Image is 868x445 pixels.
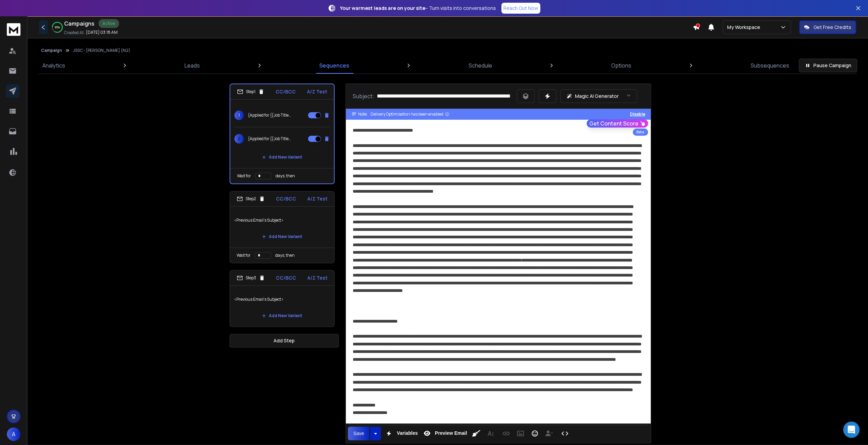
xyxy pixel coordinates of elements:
p: Wait for [237,173,251,179]
p: A/Z Test [307,88,327,95]
li: Step2CC/BCCA/Z Test<Previous Email's Subject>Add New VariantWait fordays, then [230,191,335,263]
button: Emoticons [528,427,541,440]
button: Add New Variant [256,230,308,243]
p: Sequences [319,61,349,70]
button: Campaign [41,48,62,53]
button: Insert Unsubscribe Link [543,427,556,440]
div: Step 2 [237,196,265,202]
button: A [7,427,20,441]
span: Variables [395,430,419,436]
button: Variables [382,427,419,440]
button: Get Content Score [587,119,648,128]
button: Code View [558,427,571,440]
p: Options [611,61,631,70]
p: A/Z Test [307,275,327,281]
span: 2 [234,134,244,144]
img: logo [7,23,20,36]
p: My Workspace [727,24,763,31]
p: days, then [275,253,295,258]
a: Schedule [464,57,496,74]
a: Reach Out Now [501,3,540,14]
p: Schedule [468,61,492,70]
button: Add New Variant [256,150,308,164]
a: Options [607,57,635,74]
p: Subject: [353,92,374,100]
p: days, then [276,173,295,179]
li: Step1CC/BCCA/Z Test1{Applied for {{Job Title}} at {{companyName|your organization}}|Application f... [230,84,335,184]
li: Step3CC/BCCA/Z Test<Previous Email's Subject>Add New Variant [230,270,335,327]
p: Created At: [64,30,85,35]
p: Reach Out Now [503,5,538,12]
p: Analytics [42,61,65,70]
p: 83 % [55,25,60,29]
p: A/Z Test [307,195,327,202]
div: Delivery Optimisation has been enabled [370,112,450,117]
button: Pause Campaign [799,59,857,72]
p: JSSC - [PERSON_NAME] (N2) [73,48,130,53]
span: 1 [234,110,244,120]
strong: Your warmest leads are on your site [340,5,425,11]
a: Analytics [38,57,69,74]
p: CC/BCC [276,195,296,202]
span: Preview Email [433,430,468,436]
p: Get Free Credits [813,24,851,31]
p: Leads [185,61,200,70]
p: <Previous Email's Subject> [234,211,330,230]
button: Save [348,427,370,440]
p: CC/BCC [276,275,296,281]
button: Clean HTML [470,427,483,440]
p: Wait for [237,253,251,258]
p: CC/BCC [276,88,296,95]
button: Insert Image (Ctrl+P) [514,427,527,440]
p: {Applied for {{Job Title}} at {{companyName|your organization}}|Application for {{Job Title}} at ... [248,136,292,142]
p: – Turn visits into conversations [340,5,496,12]
button: Disable [630,112,645,117]
div: Step 3 [237,275,265,281]
span: Note: [358,112,368,117]
p: Subsequences [751,61,789,70]
a: Subsequences [747,57,793,74]
a: Leads [180,57,204,74]
p: <Previous Email's Subject> [234,290,330,309]
button: Insert Link (Ctrl+K) [500,427,513,440]
button: Add New Variant [256,309,308,323]
div: Open Intercom Messenger [843,421,859,438]
div: Active [99,19,119,28]
button: Preview Email [421,427,468,440]
button: Magic AI Generator [560,89,637,103]
a: Sequences [315,57,353,74]
p: Magic AI Generator [575,93,619,100]
button: Get Free Credits [799,20,856,34]
h1: Campaigns [64,19,94,28]
p: [DATE] 03:18 AM [86,30,118,35]
div: Step 1 [237,89,264,95]
p: {Applied for {{Job Title}} at {{companyName|your organization}}|Application for {{Job Title}} at ... [248,113,292,118]
button: Add Step [230,334,339,347]
div: Beta [633,129,648,136]
button: More Text [484,427,497,440]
